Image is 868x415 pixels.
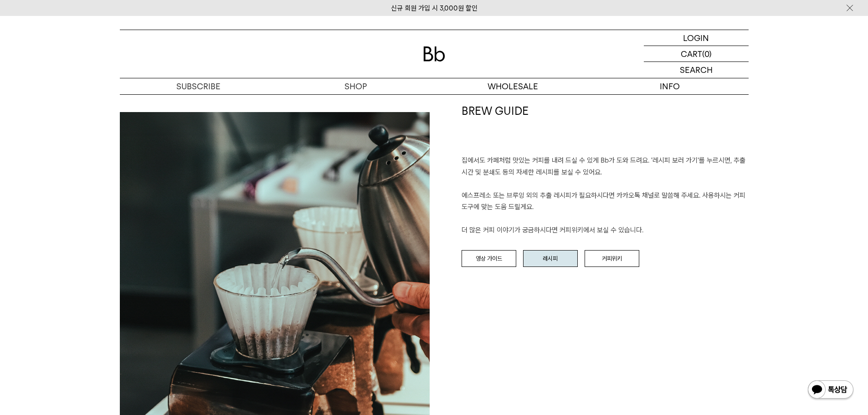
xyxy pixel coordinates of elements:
[277,78,434,94] a: SHOP
[644,30,749,46] a: LOGIN
[391,4,478,12] a: 신규 회원 가입 시 3,000원 할인
[423,46,445,61] img: 로고
[523,250,578,267] a: 레시피
[120,78,277,94] a: SUBSCRIBE
[807,379,854,401] img: 카카오톡 채널 1:1 채팅 버튼
[591,78,749,94] p: INFO
[681,46,702,61] p: CART
[680,62,713,78] p: SEARCH
[462,103,749,155] h1: BREW GUIDE
[683,30,709,46] p: LOGIN
[644,46,749,62] a: CART (0)
[702,46,712,61] p: (0)
[462,250,516,267] a: 영상 가이드
[585,250,639,267] a: 커피위키
[434,78,591,94] p: WHOLESALE
[462,155,749,236] p: 집에서도 카페처럼 맛있는 커피를 내려 드실 ﻿수 있게 Bb가 도와 드려요. '레시피 보러 가기'를 누르시면, 추출 시간 및 분쇄도 등의 자세한 레시피를 보실 수 있어요. 에스...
